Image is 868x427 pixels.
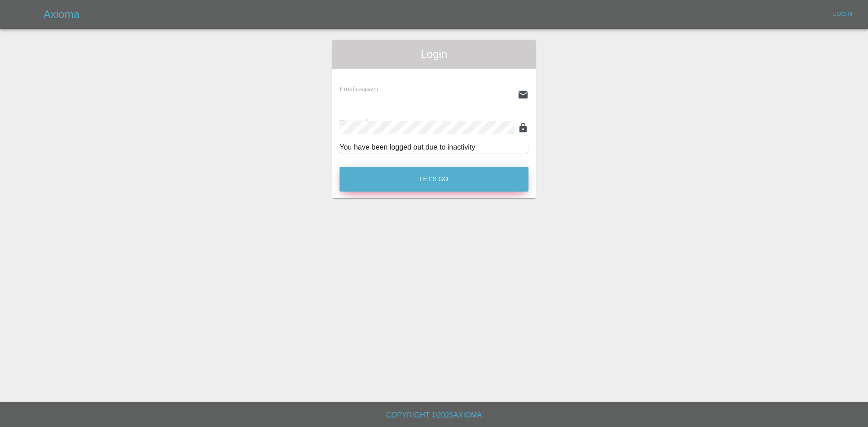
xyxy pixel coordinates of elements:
h5: Axioma [43,7,80,22]
div: You have been logged out due to inactivity [340,142,528,153]
small: (required) [356,87,378,92]
span: Login [340,47,528,61]
span: Password [340,118,390,126]
h6: Copyright © 2025 Axioma [7,409,861,422]
button: Let's Go [340,167,528,192]
span: Email [340,85,378,93]
small: (required) [368,120,391,125]
a: Login [828,7,857,21]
